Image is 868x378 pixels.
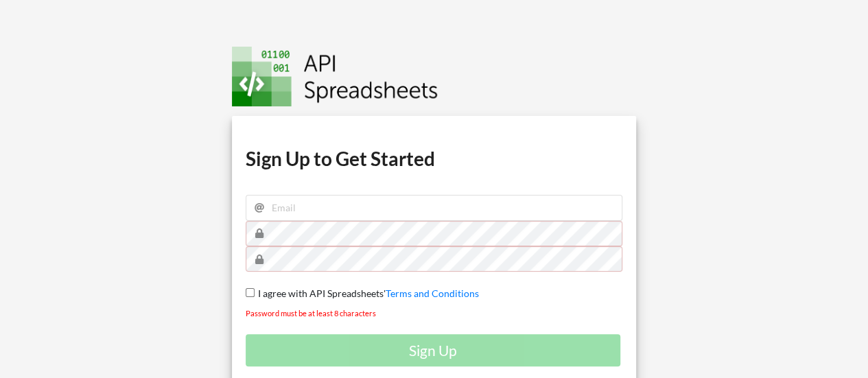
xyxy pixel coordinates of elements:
[246,309,376,318] small: Password must be at least 8 characters
[246,195,623,221] input: Email
[246,146,623,171] h1: Sign Up to Get Started
[232,47,438,106] img: Logo.png
[255,287,386,299] span: I agree with API Spreadsheets'
[386,287,479,299] a: Terms and Conditions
